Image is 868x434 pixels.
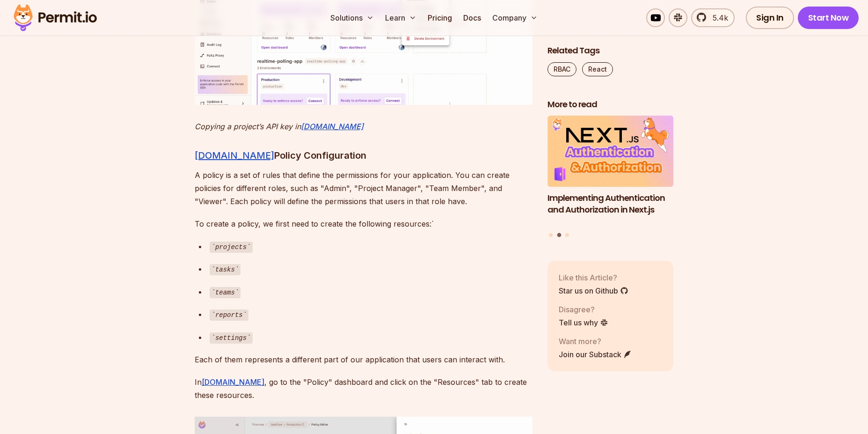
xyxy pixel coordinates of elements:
[460,8,485,27] a: Docs
[195,375,532,402] p: In , go to the "Policy" dashboard and click on the "Resources" tab to create these resources.
[210,264,241,275] code: tasks
[195,150,274,161] a: [DOMAIN_NAME]
[798,7,859,29] a: Start Now
[381,8,420,27] button: Learn
[707,12,728,23] span: 5.4k
[547,99,674,110] h2: More to read
[210,242,253,253] code: projects
[195,353,532,366] p: Each of them represents a different part of our application that users can interact with.
[549,233,553,237] button: Go to slide 1
[559,272,628,283] p: Like this Article?
[559,317,608,328] a: Tell us why
[210,332,253,344] code: settings
[195,122,301,131] em: Copying a project’s API key in
[547,116,674,228] li: 2 of 3
[547,62,576,76] a: RBAC
[547,116,674,239] div: Posts
[547,192,674,216] h3: Implementing Authentication and Authorization in Next.js
[489,8,541,27] button: Company
[559,285,628,296] a: Star us on Github
[691,8,735,27] a: 5.4k
[746,7,794,29] a: Sign In
[424,8,456,27] a: Pricing
[301,122,364,131] a: [DOMAIN_NAME]
[582,62,613,76] a: React
[547,116,674,187] img: Implementing Authentication and Authorization in Next.js
[559,349,632,360] a: Join our Substack
[559,304,608,315] p: Disagree?
[202,377,264,387] a: [DOMAIN_NAME]
[547,45,674,57] h2: Related Tags
[547,116,674,228] a: Implementing Authentication and Authorization in Next.jsImplementing Authentication and Authoriza...
[195,217,532,230] p: To create a policy, we first need to create the following resources:`
[559,336,632,347] p: Want more?
[195,169,532,208] p: A policy is a set of rules that define the permissions for your application. You can create polic...
[9,2,101,34] img: Permit logo
[210,287,241,298] code: teams
[557,233,561,237] button: Go to slide 2
[195,148,532,163] h3: Policy Configuration
[210,309,249,321] code: reports
[565,233,569,237] button: Go to slide 3
[327,8,378,27] button: Solutions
